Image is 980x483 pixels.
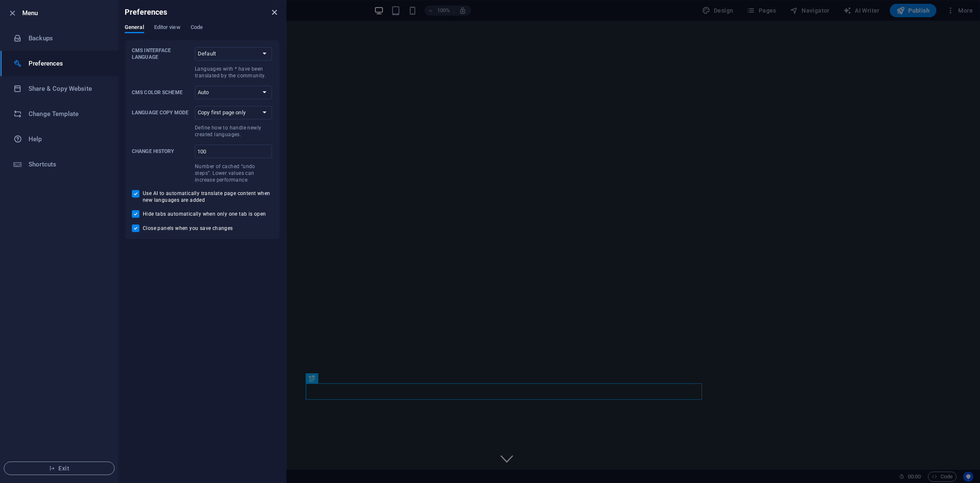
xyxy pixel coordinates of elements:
[29,58,106,69] h6: Preferences
[29,109,106,119] h6: Change Template
[29,33,106,43] h6: Backups
[29,84,106,94] h6: Share & Copy Website
[269,7,279,17] button: close
[143,225,233,232] span: Close panels when you save changes
[195,163,272,183] p: Number of cached “undo steps”. Lower values can increase performance.
[195,145,272,158] input: Change historyNumber of cached “undo steps”. Lower values can increase performance.
[11,465,107,472] span: Exit
[132,89,191,96] p: CMS Color Scheme
[132,47,191,61] p: CMS Interface Language
[125,7,168,17] h6: Preferences
[125,22,144,34] span: General
[154,22,181,34] span: Editor view
[132,148,191,155] p: Change history
[195,47,272,61] select: CMS Interface LanguageLanguages with * have been translated by the community.
[143,190,272,203] span: Use AI to automatically translate page content when new languages are added
[0,127,118,152] a: Help
[191,22,203,34] span: Code
[195,124,272,138] p: Define how to handle newly created languages.
[22,8,111,18] h6: Menu
[29,159,106,169] h6: Shortcuts
[195,86,272,99] select: CMS Color Scheme
[132,109,191,116] p: Language Copy Mode
[143,211,266,217] span: Hide tabs automatically when only one tab is open
[125,24,279,40] div: Preferences
[19,427,30,429] button: 1
[29,134,106,144] h6: Help
[195,66,272,79] p: Languages with * have been translated by the community.
[195,106,272,119] select: Language Copy ModeDefine how to handle newly created languages.
[4,462,115,475] button: Exit
[19,437,30,439] button: 2
[19,447,30,449] button: 3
